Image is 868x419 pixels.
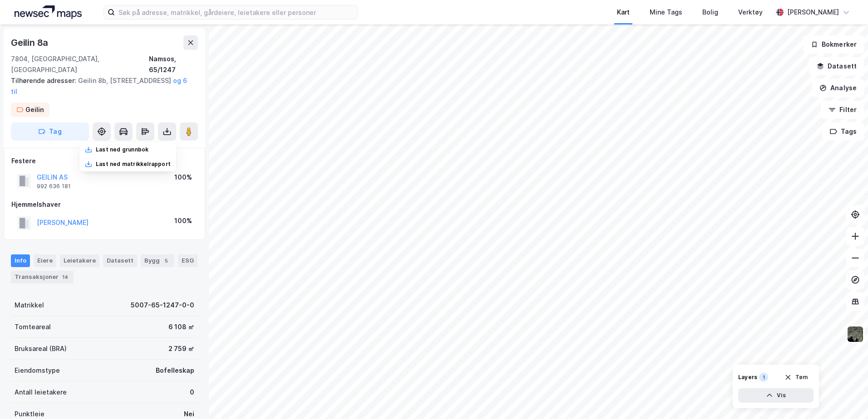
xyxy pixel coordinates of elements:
[174,172,192,183] div: 100%
[149,54,198,75] div: Namsos, 65/1247
[779,370,814,385] button: Tøm
[11,254,30,267] div: Info
[174,215,192,226] div: 100%
[822,122,864,141] button: Tags
[131,300,194,311] div: 5007-65-1247-0-0
[759,373,768,382] div: 1
[738,388,814,403] button: Vis
[15,343,67,354] div: Bruksareal (BRA)
[103,254,137,267] div: Datasett
[823,375,868,419] div: Kontrollprogram for chat
[15,5,82,19] img: logo.a4113a55bc3d86da70a041830d287a7e.svg
[11,54,149,75] div: 7804, [GEOGRAPHIC_DATA], [GEOGRAPHIC_DATA]
[60,254,99,267] div: Leietakere
[190,387,194,398] div: 0
[34,254,56,267] div: Eiere
[141,254,174,267] div: Bygg
[11,271,74,283] div: Transaksjoner
[821,101,864,119] button: Filter
[738,374,757,381] div: Layers
[823,375,868,419] iframe: Chat Widget
[25,104,44,115] div: Geilin
[178,254,197,267] div: ESG
[11,156,197,166] div: Festere
[847,326,864,343] img: 9k=
[803,35,864,54] button: Bokmerker
[15,365,60,376] div: Eiendomstype
[168,322,194,332] div: 6 108 ㎡
[15,322,51,332] div: Tomteareal
[11,122,89,141] button: Tag
[11,77,78,84] span: Tilhørende adresser:
[96,161,171,168] div: Last ned matrikkelrapport
[15,387,67,398] div: Antall leietakere
[168,343,194,354] div: 2 759 ㎡
[650,7,682,18] div: Mine Tags
[11,75,191,97] div: Geilin 8b, [STREET_ADDRESS]
[11,35,50,50] div: Geilin 8a
[617,7,630,18] div: Kart
[702,7,718,18] div: Bolig
[60,273,70,282] div: 14
[96,146,148,153] div: Last ned grunnbok
[11,199,197,210] div: Hjemmelshaver
[115,5,357,19] input: Søk på adresse, matrikkel, gårdeiere, leietakere eller personer
[738,7,763,18] div: Verktøy
[809,57,864,75] button: Datasett
[812,79,864,97] button: Analyse
[162,256,171,265] div: 5
[787,7,839,18] div: [PERSON_NAME]
[37,183,71,190] div: 992 636 181
[15,300,44,311] div: Matrikkel
[156,365,194,376] div: Bofelleskap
